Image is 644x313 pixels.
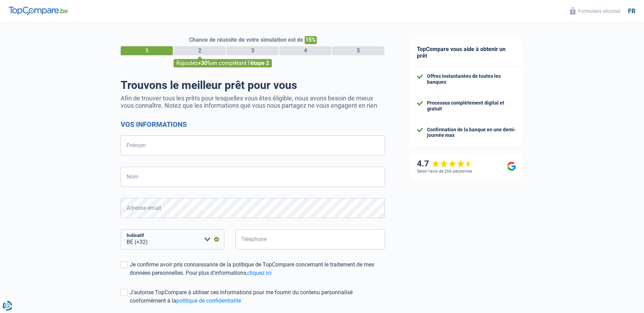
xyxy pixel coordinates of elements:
div: Selon l’avis de 266 personnes [417,169,472,174]
div: Offres instantanées de toutes les banques [427,73,516,85]
span: 15% [305,36,317,44]
div: TopCompare vous aide à obtenir un prêt [410,39,523,66]
div: Confirmation de la banque en une demi-journée max [427,127,516,139]
div: 4.7 [417,159,473,169]
div: 3 [226,46,279,55]
div: fr [628,7,635,15]
div: Processus complètement digital et gratuit [427,100,516,112]
a: cliquez ici [247,270,272,276]
div: 4 [279,46,331,55]
span: +30% [198,60,211,66]
a: politique de confidentialité [176,297,241,304]
h2: Vos informations [121,120,385,129]
div: 5 [332,46,384,55]
div: 1 [121,46,173,55]
img: TopCompare Logo [9,7,68,15]
div: 2 [174,46,226,55]
div: J'autorise TopCompare à utiliser ces informations pour me fournir du contenu personnalisé conform... [130,288,385,305]
button: Formulaire sécurisé [566,5,625,17]
input: 401020304 [235,229,385,249]
span: étape 2 [250,60,269,66]
p: Afin de trouver tous les prêts pour lesquelles vous êtes éligible, nous avons besoin de mieux vou... [121,94,385,109]
h1: Trouvons le meilleur prêt pour vous [121,79,385,92]
div: Rajoutez en complétant l' [174,59,272,67]
div: Je confirme avoir pris connaissance de la politique de TopCompare concernant le traitement de mes... [130,261,385,277]
span: Chance de réussite de votre simulation est de [189,36,303,43]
